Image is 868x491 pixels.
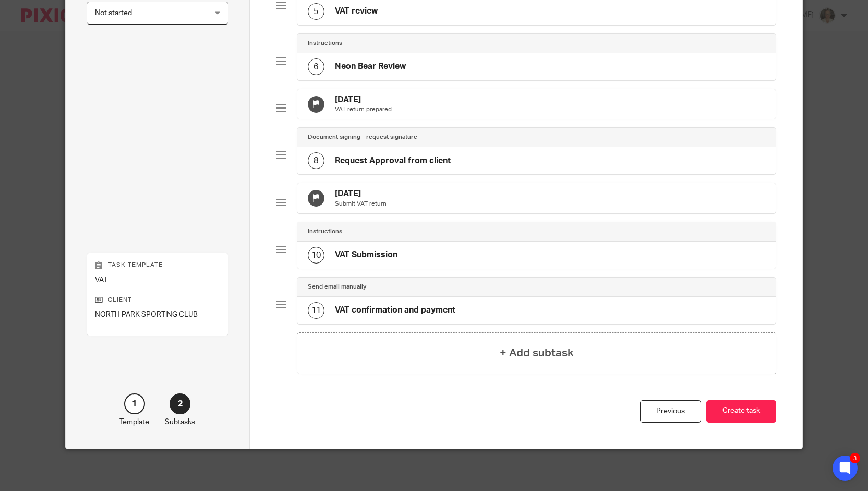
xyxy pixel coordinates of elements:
h4: VAT confirmation and payment [335,305,455,316]
p: Template [119,417,149,427]
p: Subtasks [165,417,195,427]
p: NORTH PARK SPORTING CLUB [95,309,220,320]
h4: [DATE] [335,188,387,199]
h4: Document signing - request signature [308,133,417,141]
h4: Request Approval from client [335,155,451,166]
div: 1 [124,393,145,414]
p: Submit VAT return [335,200,387,208]
div: 2 [170,393,190,414]
h4: Neon Bear Review [335,61,406,72]
span: Not started [95,9,132,17]
div: Previous [640,400,701,423]
h4: VAT review [335,6,378,17]
h4: Instructions [308,39,342,47]
div: 10 [308,247,324,264]
div: 3 [850,453,860,463]
h4: Instructions [308,227,342,236]
h4: Send email manually [308,283,366,291]
p: VAT [95,275,220,285]
button: Create task [706,400,776,423]
div: 11 [308,302,324,319]
h4: [DATE] [335,94,392,105]
p: Client [95,296,220,304]
h4: VAT Submission [335,249,397,260]
div: 5 [308,3,324,20]
div: 6 [308,58,324,75]
p: Task template [95,261,220,269]
h4: + Add subtask [500,345,574,361]
div: 8 [308,152,324,169]
p: VAT return prepared [335,105,392,114]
